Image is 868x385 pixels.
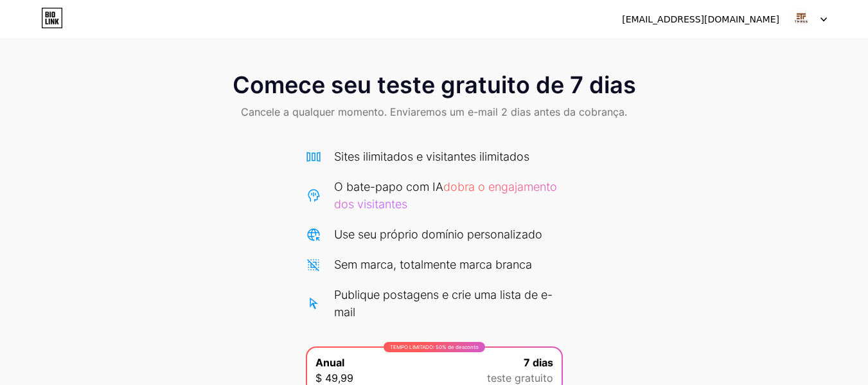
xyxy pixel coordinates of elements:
[334,180,557,211] font: dobra o engajamento dos visitantes
[334,228,542,241] font: Use seu próprio domínio personalizado
[233,71,636,99] font: Comece seu teste gratuito de 7 dias
[334,258,532,271] font: Sem marca, totalmente marca branca
[487,372,553,384] font: teste gratuito
[334,180,443,193] font: O bate-papo com IA
[334,288,553,319] font: Publique postagens e crie uma lista de e-mail
[789,7,813,31] img: três laminados
[315,356,344,369] font: Anual
[390,344,479,350] font: TEMPO LIMITADO: 50% de desconto
[622,14,779,24] font: [EMAIL_ADDRESS][DOMAIN_NAME]
[334,150,529,163] font: Sites ilimitados e visitantes ilimitados
[315,372,353,384] font: $ 49,99
[241,105,627,118] font: Cancele a qualquer momento. Enviaremos um e-mail 2 dias antes da cobrança.
[524,356,553,369] font: 7 dias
